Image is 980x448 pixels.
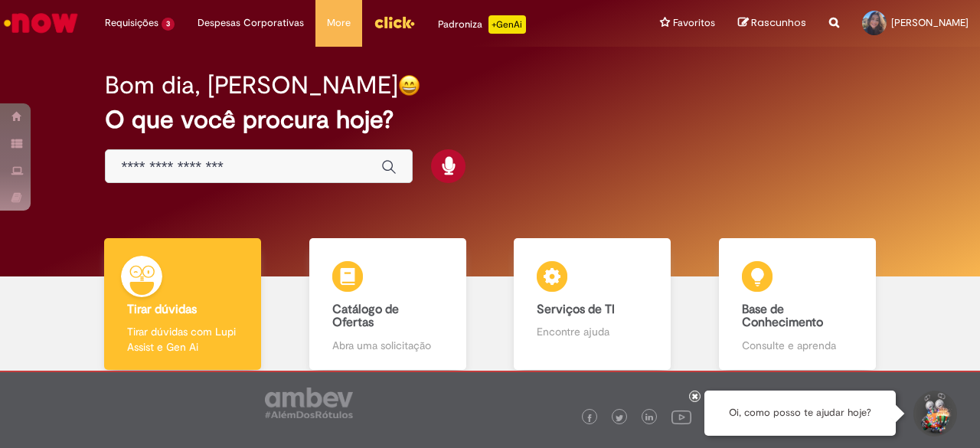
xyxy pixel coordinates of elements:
img: logo_footer_ambev_rotulo_gray.png [265,388,353,418]
img: click_logo_yellow_360x200.png [374,11,415,34]
b: Tirar dúvidas [127,302,197,317]
b: Serviços de TI [537,302,615,317]
a: Tirar dúvidas Tirar dúvidas com Lupi Assist e Gen Ai [80,238,286,371]
p: Encontre ajuda [537,324,648,339]
span: More [327,15,351,31]
div: Padroniza [438,15,526,34]
span: 3 [162,18,175,31]
p: +GenAi [488,15,526,34]
img: happy-face.png [398,74,420,96]
img: logo_footer_twitter.png [616,414,623,422]
img: ServiceNow [2,8,80,38]
p: Tirar dúvidas com Lupi Assist e Gen Ai [127,324,238,355]
p: Abra uma solicitação [332,338,443,353]
h2: O que você procura hoje? [105,106,874,133]
b: Base de Conhecimento [742,302,823,331]
span: Rascunhos [751,15,806,30]
button: Iniciar Conversa de Suporte [911,391,957,437]
div: Oi, como posso te ajudar hoje? [704,391,896,436]
a: Catálogo de Ofertas Abra uma solicitação [286,238,491,371]
span: Despesas Corporativas [198,15,304,31]
span: Requisições [105,15,158,31]
img: logo_footer_facebook.png [586,414,593,422]
h2: Bom dia, [PERSON_NAME] [105,72,398,99]
img: logo_footer_youtube.png [671,407,691,427]
span: Favoritos [673,15,715,31]
a: Serviços de TI Encontre ajuda [490,238,695,371]
p: Consulte e aprenda [742,338,853,353]
a: Base de Conhecimento Consulte e aprenda [695,238,900,371]
span: [PERSON_NAME] [891,16,969,29]
img: logo_footer_linkedin.png [645,414,653,423]
b: Catálogo de Ofertas [332,302,399,331]
a: Rascunhos [738,16,806,31]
